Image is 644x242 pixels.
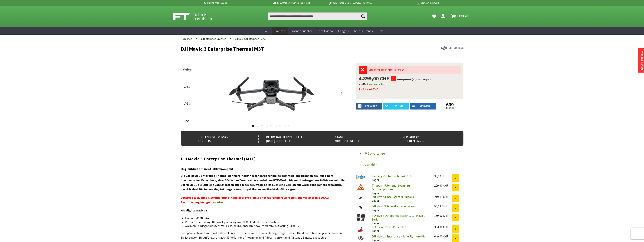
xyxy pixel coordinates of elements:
a: Neu [262,27,272,35]
button: Zubehör [356,159,463,170]
span: facebook [365,105,377,107]
img: Triopan - Faltsignal 60cm - für Drohnenpiloten [356,184,365,192]
button: Suchen [359,12,367,20]
span: Sale [378,29,384,33]
div: Lager [369,195,431,202]
div: 169,90 CHF [434,214,452,217]
div: 649,00 CHF [434,234,452,238]
a: Sale [375,27,386,35]
img: FLARM Aurora UAS-Sender [356,225,365,234]
span: Drohnen [183,37,192,41]
a: Warenkorb [450,12,471,20]
span: twitter [394,105,403,107]
div: Lager [369,225,431,233]
img: Landing Pad für Drohnen Ø 110cm [356,174,365,179]
div: 7 Tage Widerrufsrecht [327,134,387,143]
a: Gadgets [335,27,351,35]
img: DJI Enterprise [441,46,463,50]
a: TOMCase Outdoor Rucksack L, DJI Mavic 3 -Serie [372,214,427,221]
span: Neu [264,29,269,33]
a: Neue Produkte [640,51,643,70]
a: facebook [356,103,383,110]
p: Hotline 032 511 11 03 [203,1,262,5]
a: Foto + Video [315,27,335,35]
img: DJI Mavic 3 Enterprise Thermal M3T [218,63,325,123]
a: DJI Mavic 3 intelligenter Flugakku [372,195,415,199]
a: Landing Pad für Drohnen Ø 110cm [372,174,415,178]
img: Shop Futuretrends - zur Startseite wechseln [173,12,220,21]
span: DJI Mavic 3 Enterprise Serie [235,37,266,41]
div: 90,23 CHF [434,204,452,208]
span: DJI Enterprise Drohnen [201,37,226,41]
span: Drohnen [275,29,285,33]
a: shares [437,107,463,109]
li: Powerschnelladung: 100 Watt per Ladegerät 88 Watt direkt in der Drohne [185,220,342,224]
span: Gadgets [338,29,348,33]
div: 384,90 CHF [434,225,452,229]
p: Kauf auf Rechnung [380,1,439,5]
h1: DJI Mavic 3 Enterprise Thermal M3T [181,46,407,52]
a: Meine Favoriten [430,12,438,20]
a: twitter [383,103,409,110]
p: Bis 16 Uhr bestellt, morgen geliefert. [262,1,321,5]
a: zzgl. Versandkosten [369,83,388,85]
div: 219,81 CHF [434,195,452,199]
a: Drohnen [181,35,194,43]
span: Drohnen Zubehör [290,29,312,33]
a: 639 [437,103,463,107]
span: 4.899,00 CHF [359,76,389,81]
div: Bis um 16:00 Uhr bestellt [DATE] geliefert [258,134,319,143]
div: Lager [369,184,431,195]
strong: Die DJI Mavic 3 Enterprise Thermal definiert Industriestandards für kleine kommerzielle Drohnen n... [181,174,345,191]
span: ca. 1-2 Wochen [359,87,378,91]
span: Die optimierte und kompakte Mavic 3 Enterprise Serie kann in einer Hand getragen und im Handumdre... [181,231,342,239]
img: DJI Mavic 3 intelligenter Flugakku [356,195,365,201]
a: Triopan - Faltsignal 60cm - für Drohnenpiloten [372,184,411,191]
span: LinkedIn [420,105,430,107]
span: (12,52% gespart) [412,78,432,81]
span: Foto + Video [318,29,333,33]
div: 39,90 CHF [434,174,452,178]
strong: Letztes Stück ohne C Zertifizierung: Kann aber problemlos nachzertifiziert werden! Neue Variante ... [181,196,329,204]
div: Kostenloser Versand ab CHF 150 [190,134,250,143]
a: LinkedIn [410,103,436,110]
p: inkl. MwSt. [359,82,461,86]
input: Produkt, Marke, Kategorie, EAN, Artikelnummer… [268,12,367,20]
a: Drohnen [272,27,288,35]
strong: Highlights Mavic 3T [181,208,208,212]
img: DJI Mavic 3 Enterprise - Serie Fly more Kit [356,234,365,242]
button: 0 Bewertungen [356,148,463,159]
a: DJI Mavic 3 Serie Akkuladestation [372,204,415,208]
a: weiter [214,200,223,204]
a: Drohnen Zubehör [288,27,315,35]
div: Dieser Artikel ist nicht lieferbar. [367,66,461,74]
a: Dein Konto [440,12,448,20]
p: DJI Drohnen Dealer [GEOGRAPHIC_DATA] [321,1,380,5]
div: Lager [369,204,431,212]
h2: DJI Mavic 3 Enterprise Thermal (M3T) [181,156,345,161]
img: DJI Mavic 3 Serie Akkuladestation [356,204,365,211]
div: Lager [369,174,431,182]
li: Flugzeit 45 Minuten [185,216,342,220]
div: 199,90 CHF [434,184,452,187]
span: Technik-Trends [354,29,373,33]
div: Versand ab eigenem Lager [395,134,455,143]
span: 5.600,00 CHF [397,78,411,81]
div: Lager [369,214,431,225]
li: Wärmebild: Diagonales Sichtfeld: 61°, äquivalente Brennweite 40 mm, Auflösung 640×512 [185,224,342,228]
a: DJI Mavic 3 Enterprise - Serie Fly more Kit [372,234,425,238]
a: FLARM Aurora UAS-Sender [372,225,406,229]
a: DJI Mavic 3 Enterprise Serie [233,35,268,43]
span: 0,00 CHF [459,13,469,19]
a: DJI Enterprise Drohnen [199,35,228,43]
img: Vorschau: DJI Mavic 3 Enterprise Thermal M3T [182,67,193,73]
h3: Unglaublich effizient. Ultrakompakt. [181,167,345,172]
a: Technik-Trends [351,27,375,35]
img: TOMCase Outdoor Rucksack L, DJI Mavic 3 -Serie [356,214,365,221]
div: Lager [369,234,431,242]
